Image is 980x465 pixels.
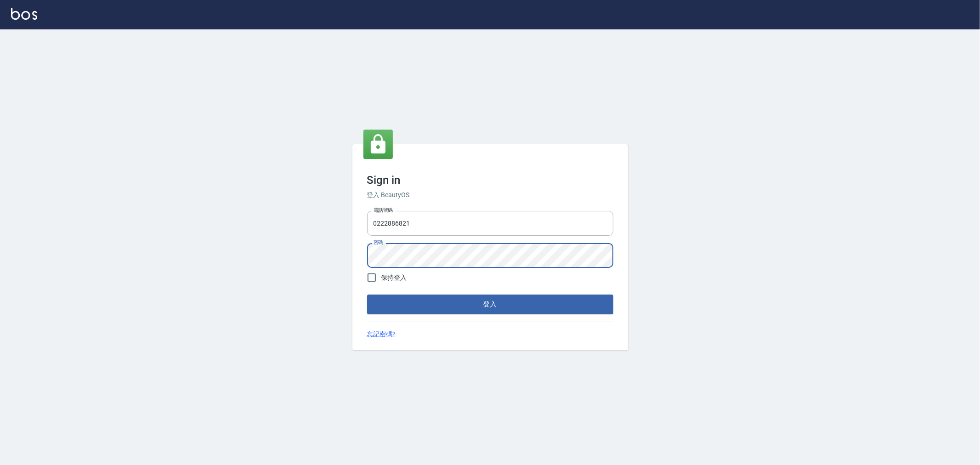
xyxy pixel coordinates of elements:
[381,273,407,283] span: 保持登入
[367,329,396,339] a: 忘記密碼?
[367,174,613,187] h3: Sign in
[374,239,383,246] label: 密碼
[367,295,613,314] button: 登入
[11,8,37,20] img: Logo
[374,207,393,214] label: 電話號碼
[367,190,613,200] h6: 登入 BeautyOS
